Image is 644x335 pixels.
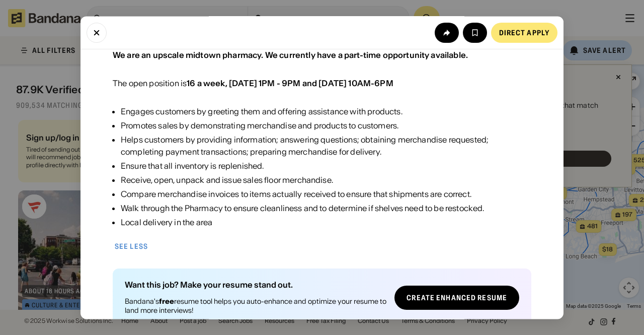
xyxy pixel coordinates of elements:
div: 16 a week, [DATE] 1PM - 9PM and [DATE] 10AM-6PM [187,79,393,89]
div: Promotes sales by demonstrating merchandise and products to customers. [121,120,531,132]
div: Create Enhanced Resume [407,295,507,302]
div: Receive, open, unpack and issue sales floor merchandise. [121,174,531,186]
div: Walk through the Pharmacy to ensure cleanliness and to determine if shelves need to be restocked. [121,203,531,215]
button: Close [87,22,107,42]
div: Want this job? Make your resume stand out. [125,281,386,289]
div: See less [115,243,148,250]
div: The open position is [113,78,393,90]
div: Ensure that all inventory is replenished. [121,160,531,172]
div: Compare merchandise invoices to items actually received to ensure that shipments are correct. [121,188,531,200]
div: Bandana's resume tool helps you auto-enhance and optimize your resume to land more interviews! [125,297,386,315]
div: Helps customers by providing information; answering questions; obtaining merchandise requested; c... [121,134,531,158]
div: We are an upscale midtown pharmacy. We currently have a part-time opportunity available. [113,50,468,60]
div: Engages customers by greeting them and offering assistance with products. [121,106,531,118]
b: free [159,297,174,306]
div: Local delivery in the area [121,217,531,229]
div: Direct Apply [499,29,549,36]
